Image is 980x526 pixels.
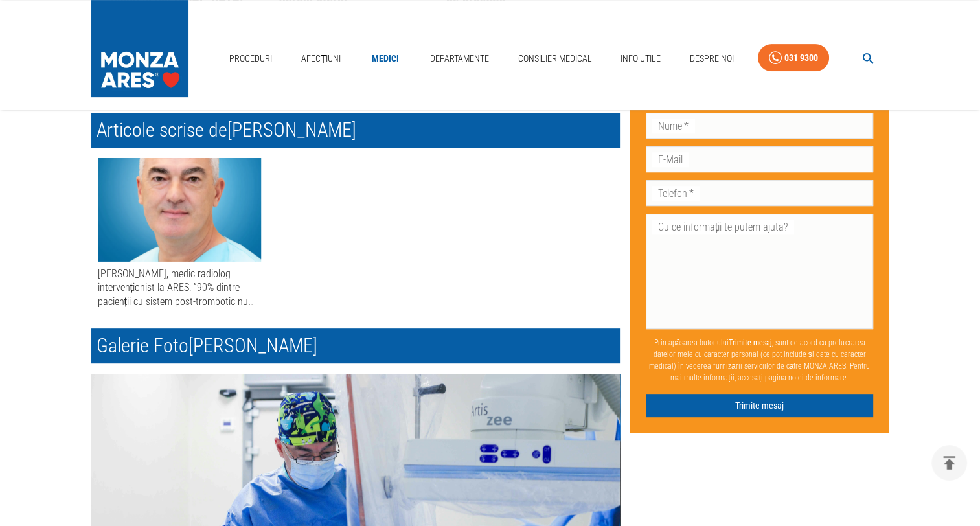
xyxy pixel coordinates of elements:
img: Dr. Florin Bloj, medic radiolog intervenționist la ARES: ”90% dintre pacienții cu sistem post-tro... [98,158,261,262]
p: Prin apăsarea butonului , sunt de acord cu prelucrarea datelor mele cu caracter personal (ce pot ... [646,332,874,389]
a: 031 9300 [758,44,829,72]
h2: Articole scrise de [PERSON_NAME] [91,113,620,148]
a: Info Utile [615,45,666,72]
a: Proceduri [224,45,277,72]
a: Medici [365,45,406,72]
a: Consilier Medical [512,45,597,72]
a: [PERSON_NAME], medic radiolog intervenționist la ARES: ”90% dintre pacienții cu sistem post-tromb... [98,158,261,308]
button: delete [931,445,967,481]
button: Trimite mesaj [646,394,874,418]
b: Trimite mesaj [729,338,772,347]
h2: Galerie Foto [PERSON_NAME] [91,328,620,363]
a: Despre Noi [685,45,739,72]
a: Afecțiuni [296,45,347,72]
a: Departamente [425,45,494,72]
div: [PERSON_NAME], medic radiolog intervenționist la ARES: ”90% dintre pacienții cu sistem post-tromb... [98,267,261,308]
div: 031 9300 [784,50,818,66]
